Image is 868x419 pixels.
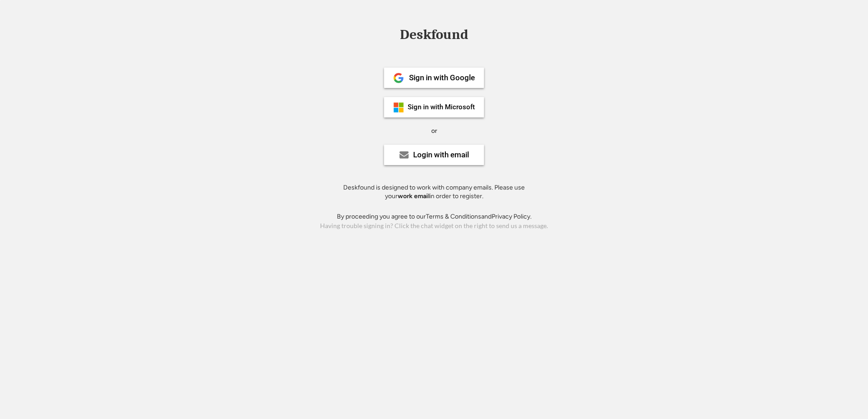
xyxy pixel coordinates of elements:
div: By proceeding you agree to our and [337,212,532,221]
div: Login with email [413,151,469,159]
a: Terms & Conditions [426,213,481,220]
strong: work email [398,192,429,200]
img: 1024px-Google__G__Logo.svg.png [393,73,404,83]
div: or [431,127,437,136]
img: ms-symbollockup_mssymbol_19.png [393,102,404,113]
div: Deskfound is designed to work with company emails. Please use your in order to register. [332,183,536,201]
div: Sign in with Google [409,74,475,82]
div: Sign in with Microsoft [408,104,475,111]
a: Privacy Policy. [492,213,532,220]
div: Deskfound [395,28,473,42]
